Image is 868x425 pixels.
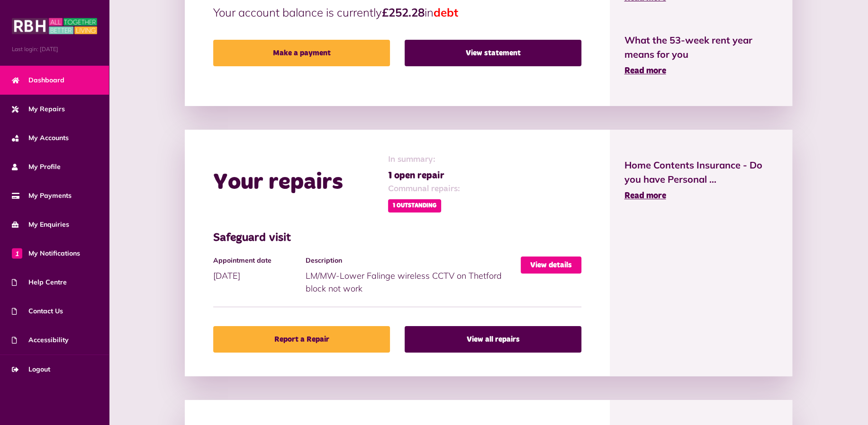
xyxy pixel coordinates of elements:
img: MyRBH [12,17,97,35]
span: Accessibility [12,335,69,345]
a: What the 53-week rent year means for you Read more [624,33,778,78]
span: Logout [12,364,50,374]
span: 1 Outstanding [388,199,441,212]
span: Communal repairs: [388,183,460,195]
span: Help Centre [12,277,67,287]
span: My Accounts [12,133,69,143]
strong: £252.28 [382,5,425,19]
span: debt [434,5,458,19]
div: LM/MW-Lower Falinge wireless CCTV on Thetford block not work [305,257,521,295]
span: 1 [12,248,22,258]
span: Contact Us [12,306,63,316]
span: Dashboard [12,75,64,85]
div: [DATE] [213,257,305,282]
span: What the 53-week rent year means for you [624,33,778,62]
span: My Notifications [12,248,80,258]
span: Home Contents Insurance - Do you have Personal ... [624,158,778,186]
h3: Safeguard visit [213,231,581,245]
a: View all repairs [405,326,581,353]
p: Your account balance is currently in [213,4,581,21]
a: Make a payment [213,40,390,66]
span: My Enquiries [12,220,69,230]
h4: Appointment date [213,257,300,265]
span: Read more [624,67,666,75]
span: Last login: [DATE] [12,45,97,53]
h4: Description [305,257,516,265]
h2: Your repairs [213,169,343,196]
span: 1 open repair [388,168,460,183]
span: In summary: [388,153,460,166]
a: Home Contents Insurance - Do you have Personal ... Read more [624,158,778,203]
span: My Profile [12,162,61,172]
a: Report a Repair [213,326,390,353]
span: My Payments [12,191,72,201]
a: View details [521,257,581,274]
span: My Repairs [12,104,65,114]
a: View statement [405,40,581,66]
span: Read more [624,192,666,200]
